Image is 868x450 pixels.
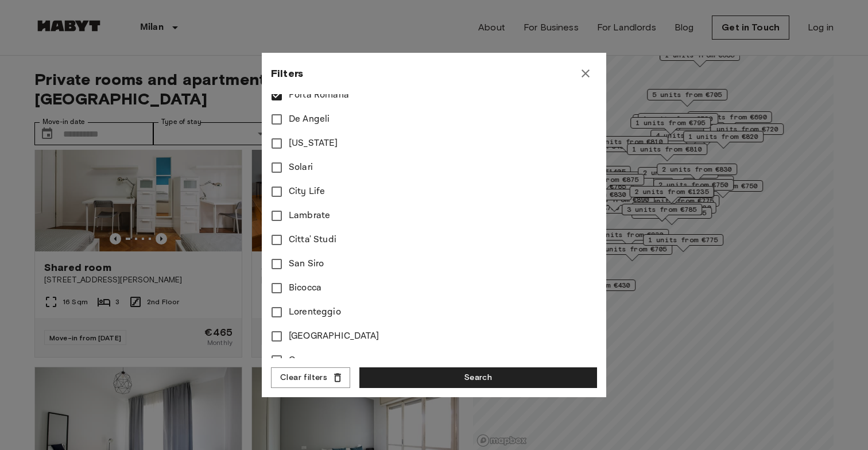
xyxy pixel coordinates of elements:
[289,354,313,367] span: Greco
[271,67,303,80] span: Filters
[289,257,324,271] span: San Siro
[289,137,338,150] span: [US_STATE]
[289,88,349,102] span: Porta Romana
[289,161,313,174] span: Solari
[289,113,330,126] span: De Angeli
[271,367,350,389] button: Clear filters
[289,281,321,295] span: Bicocca
[289,185,325,199] span: City Life
[359,367,597,389] button: Search
[289,233,336,247] span: Citta' Studi
[289,209,330,223] span: Lambrate
[289,329,379,343] span: [GEOGRAPHIC_DATA]
[289,305,341,319] span: Lorenteggio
